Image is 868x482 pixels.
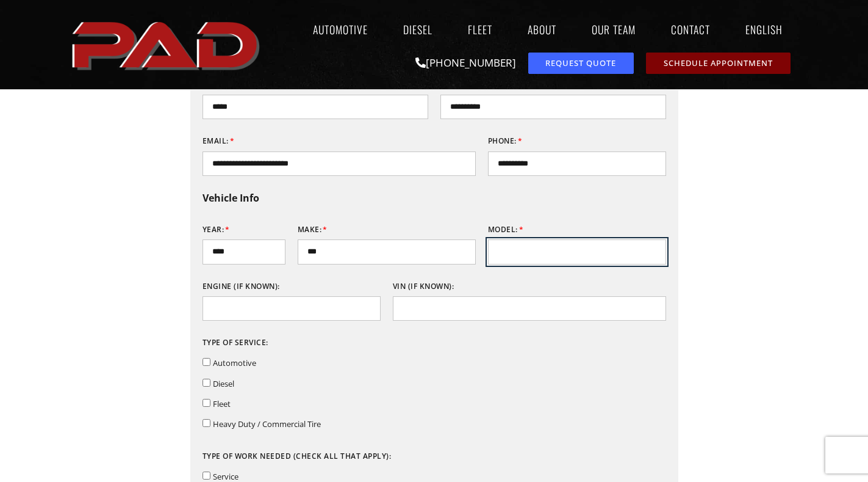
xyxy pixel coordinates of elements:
[266,15,800,43] nav: Menu
[203,191,259,205] b: Vehicle Info
[68,12,266,78] img: The image shows the word "PAD" in bold, red, uppercase letters with a slight shadow effect.
[734,15,800,43] a: English
[203,277,280,296] label: Engine (if known):
[213,398,231,409] label: Fleet
[203,447,392,466] label: Type of work needed (check all that apply):
[456,15,504,43] a: Fleet
[528,53,634,74] a: request a service or repair quote
[646,53,791,74] a: schedule repair or service appointment
[298,220,328,239] label: Make:
[301,15,379,43] a: Automotive
[415,56,516,70] a: [PHONE_NUMBER]
[545,59,616,67] span: Request Quote
[659,15,722,43] a: Contact
[393,277,454,296] label: VIN (if known):
[203,220,230,239] label: Year:
[580,15,647,43] a: Our Team
[488,220,524,239] label: Model:
[213,357,256,368] label: Automotive
[68,12,266,78] a: pro automotive and diesel home page
[213,471,239,482] label: Service
[213,418,321,429] label: Heavy Duty / Commercial Tire
[664,59,773,67] span: Schedule Appointment
[203,131,235,151] label: Email:
[516,15,568,43] a: About
[203,333,268,352] label: Type of Service:
[213,378,234,389] label: Diesel
[488,131,523,151] label: Phone:
[392,15,444,43] a: Diesel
